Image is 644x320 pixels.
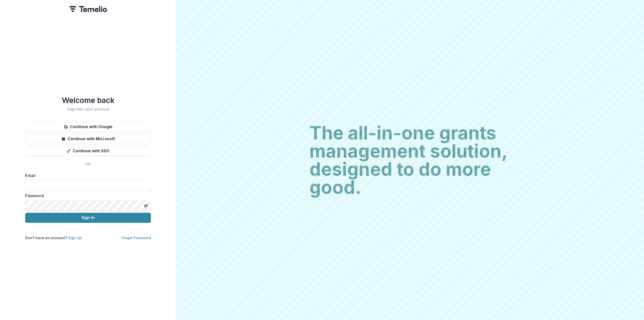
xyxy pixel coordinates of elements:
[68,236,82,240] a: Sign Up
[25,146,151,156] button: Continue with SSO
[122,236,151,240] a: Forgot Password
[25,172,148,179] label: Email
[142,202,150,210] button: Toggle password visibility
[25,235,82,240] p: Don't have an account?
[25,213,151,223] button: Sign In
[25,107,151,112] h2: Sign into your account
[25,122,151,132] button: Continue with Google
[25,134,151,144] button: Continue with Microsoft
[25,96,151,105] h1: Welcome back
[25,193,148,199] label: Password
[69,6,107,12] img: Temelio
